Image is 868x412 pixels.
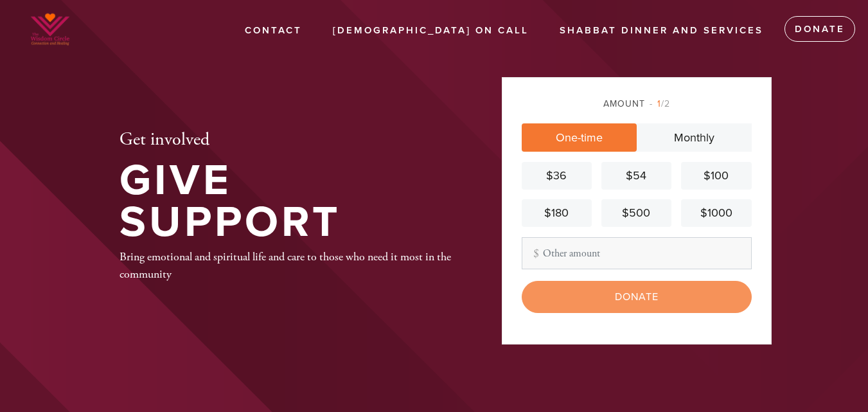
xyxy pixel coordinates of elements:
div: $54 [607,167,666,184]
input: Other amount [522,237,752,269]
div: $1000 [686,204,746,222]
h1: Give Support [120,160,460,243]
div: $100 [686,167,746,184]
a: $54 [601,162,671,190]
div: $180 [527,204,587,222]
div: $500 [607,204,666,222]
a: $500 [601,199,671,227]
div: $36 [527,167,587,184]
a: Donate [784,16,855,42]
span: /2 [650,98,670,109]
a: [DEMOGRAPHIC_DATA] On Call [323,19,538,43]
div: Amount [522,97,752,111]
a: $100 [681,162,751,190]
a: $1000 [681,199,751,227]
a: One-time [522,123,637,152]
div: Bring emotional and spiritual life and care to those who need it most in the community [120,248,460,283]
span: 1 [657,98,661,109]
a: $36 [522,162,592,190]
h2: Get involved [120,129,460,151]
a: Shabbat Dinner and Services [550,19,773,43]
img: WhatsApp%20Image%202025-03-14%20at%2002.png [19,6,81,53]
a: $180 [522,199,592,227]
a: Contact [235,19,312,43]
a: Monthly [637,123,752,152]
